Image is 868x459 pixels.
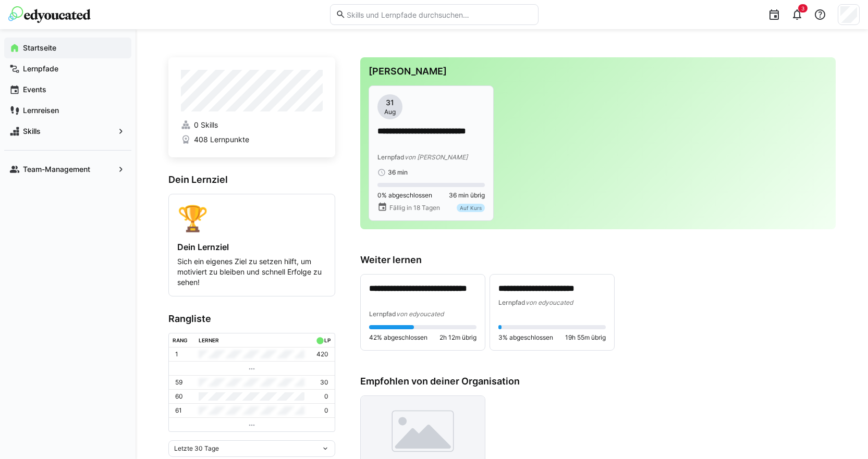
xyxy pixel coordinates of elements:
span: Aug [384,108,396,116]
div: LP [324,337,331,343]
span: Lernpfad [498,299,525,306]
p: 0 [324,406,328,415]
h3: Dein Lernziel [168,174,335,185]
span: Letzte 30 Tage [174,444,219,453]
div: Lerner [199,337,219,343]
span: 3% abgeschlossen [498,333,553,342]
span: 36 min [388,168,408,177]
p: 30 [320,378,328,387]
span: 19h 55m übrig [565,333,606,342]
span: 2h 12m übrig [439,333,476,342]
span: 408 Lernpunkte [194,134,249,145]
span: Lernpfad [377,153,405,161]
span: 0% abgeschlossen [377,191,432,200]
span: von edyoucated [396,310,444,318]
h4: Dein Lernziel [177,242,326,252]
p: 420 [316,350,328,358]
span: Lernpfad [369,310,396,318]
h3: Weiter lernen [360,254,836,266]
div: Rang [173,337,188,343]
span: 42% abgeschlossen [369,333,427,342]
p: 0 [324,392,328,401]
div: 🏆 [177,203,326,233]
p: 61 [175,406,182,415]
span: 31 [386,97,394,108]
h3: Rangliste [168,313,335,325]
p: 59 [175,378,182,387]
div: Auf Kurs [457,204,485,212]
span: von edyoucated [525,299,573,306]
input: Skills und Lernpfade durchsuchen… [346,10,532,19]
span: von [PERSON_NAME] [405,153,468,161]
span: 36 min übrig [449,191,485,200]
h3: [PERSON_NAME] [369,66,827,77]
h3: Empfohlen von deiner Organisation [360,376,836,387]
span: 0 Skills [194,120,218,130]
p: Sich ein eigenes Ziel zu setzen hilft, um motiviert zu bleiben und schnell Erfolge zu sehen! [177,256,326,288]
a: 0 Skills [181,120,323,130]
p: 1 [175,350,178,358]
p: 60 [175,392,183,401]
span: 3 [801,5,804,11]
span: Fällig in 18 Tagen [389,204,440,212]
